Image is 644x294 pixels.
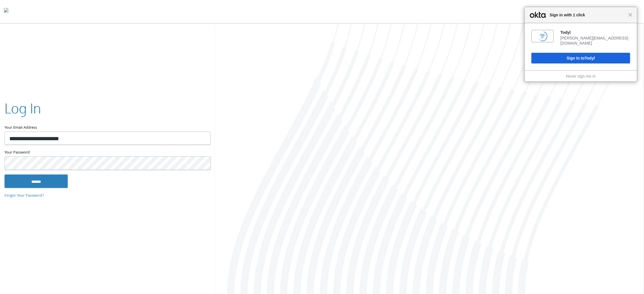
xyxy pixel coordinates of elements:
[560,36,630,46] div: [PERSON_NAME][EMAIL_ADDRESS][DOMAIN_NAME]
[585,56,595,60] span: Todyl
[5,99,41,118] h2: Log In
[547,12,628,18] span: Sign in with 1 click
[4,6,8,17] img: todyl-logo-dark.svg
[5,193,44,199] a: Forgot Your Password?
[566,74,595,78] a: Never sign me in
[628,13,632,17] span: Close
[560,30,630,35] div: Todyl
[5,149,210,156] label: Your Password
[531,53,630,63] button: Sign In toTodyl
[538,31,547,41] img: gfs1ogfphratlLf8z1d8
